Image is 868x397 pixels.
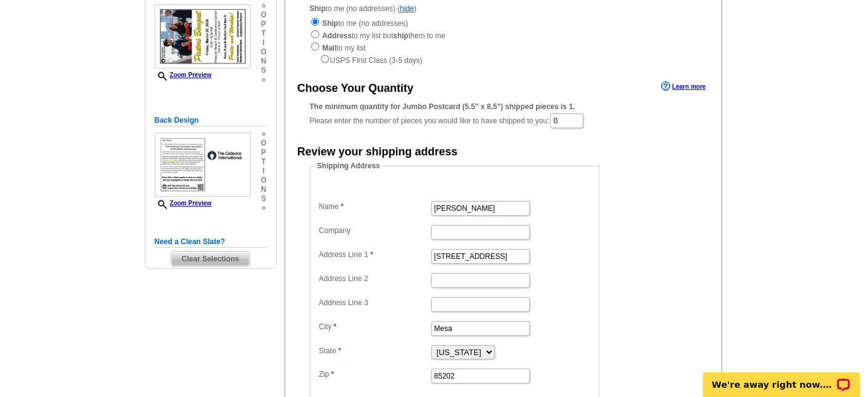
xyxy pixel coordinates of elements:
[261,129,266,139] span: »
[310,101,697,112] div: The minimum quantity for Jumbo Postcard (5.5" x 8.5") shipped pieces is 1.
[322,44,336,52] strong: Mail
[261,47,266,57] span: o
[261,38,266,47] span: i
[261,203,266,213] span: »
[695,358,868,397] iframe: LiveChat chat widget
[261,176,266,185] span: o
[319,369,430,380] label: Zip
[155,72,212,78] a: Zoom Preview
[319,321,430,332] label: City
[261,10,266,20] span: o
[319,297,430,308] label: Address Line 3
[155,4,251,68] img: small-thumb.jpg
[400,4,414,13] a: hide
[310,4,326,13] strong: Ship
[261,139,266,148] span: o
[261,66,266,75] span: s
[310,54,697,66] div: USPS First Class (3-5 days)
[319,225,430,236] label: Company
[155,236,267,248] h5: Need a Clean Slate?
[298,80,413,97] div: Choose Your Quantity
[393,31,408,40] strong: ship
[155,200,212,207] a: Zoom Preview
[661,81,705,91] a: Learn more
[319,249,430,260] label: Address Line 1
[319,201,430,212] label: Name
[261,157,266,166] span: t
[155,115,267,126] h5: Back Design
[261,29,266,38] span: t
[261,57,266,66] span: n
[261,1,266,10] span: »
[319,273,430,284] label: Address Line 2
[261,75,266,84] span: »
[261,148,266,157] span: p
[310,101,697,129] div: Please enter the number of pieces you would like to have shipped to you:
[298,144,458,160] div: Review your shipping address
[322,31,352,40] strong: Address
[261,20,266,29] span: p
[171,252,249,266] span: Clear Selections
[316,160,381,171] legend: Shipping Address
[155,133,251,197] img: small-thumb.jpg
[261,185,266,194] span: n
[261,194,266,203] span: s
[310,17,697,66] div: to me (no addresses) to my list but them to me to my list
[322,19,338,28] strong: Ship
[261,166,266,176] span: i
[319,345,430,356] label: State
[285,3,721,66] div: to me (no addresses) ( )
